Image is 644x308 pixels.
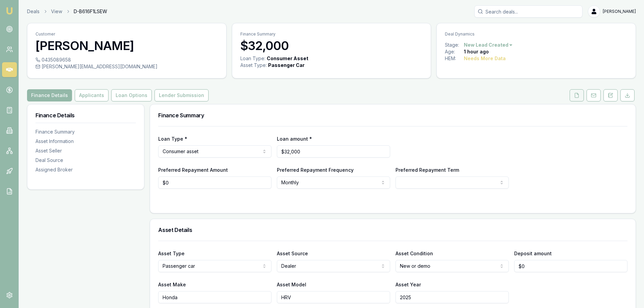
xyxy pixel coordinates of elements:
[158,113,627,118] h3: Finance Summary
[603,9,636,14] span: [PERSON_NAME]
[158,136,187,142] label: Loan Type *
[445,42,464,48] div: Stage:
[445,55,464,62] div: HEM:
[154,89,209,101] button: Lender Submission
[464,48,489,55] div: 1 hour ago
[474,5,582,18] input: Search deals
[240,31,423,37] p: Finance Summary
[277,282,306,287] label: Asset Model
[35,166,136,173] div: Assigned Broker
[75,89,109,101] button: Applicants
[396,282,421,287] label: Asset Year
[268,62,305,69] div: Passenger Car
[35,147,136,154] div: Asset Seller
[240,62,267,69] div: Asset Type :
[153,89,210,101] a: Lender Submission
[396,167,459,173] label: Preferred Repayment Term
[158,251,185,256] label: Asset Type
[51,8,62,15] a: View
[158,282,186,287] label: Asset Make
[240,55,265,62] div: Loan Type:
[35,63,218,70] div: [PERSON_NAME][EMAIL_ADDRESS][DOMAIN_NAME]
[35,31,218,37] p: Customer
[158,167,228,173] label: Preferred Repayment Amount
[514,251,552,256] label: Deposit amount
[27,8,107,15] nav: breadcrumb
[73,89,110,101] a: Applicants
[27,89,72,101] button: Finance Details
[35,113,136,118] h3: Finance Details
[27,89,73,101] a: Finance Details
[35,39,218,52] h3: [PERSON_NAME]
[267,55,308,62] div: Consumer Asset
[35,157,136,164] div: Deal Source
[158,227,627,233] h3: Asset Details
[277,136,312,142] label: Loan amount *
[464,55,506,62] div: Needs More Data
[277,145,390,158] input: $
[277,251,308,256] label: Asset Source
[240,39,423,52] h3: $32,000
[110,89,153,101] a: Loan Options
[35,128,136,135] div: Finance Summary
[445,48,464,55] div: Age:
[74,8,107,15] span: D-B616F1LSEW
[396,251,433,256] label: Asset Condition
[464,42,513,48] button: New Lead Created
[514,260,627,272] input: $
[35,56,218,63] div: 0435089658
[5,7,14,15] img: emu-icon-u.png
[35,138,136,145] div: Asset Information
[27,8,40,15] a: Deals
[445,31,627,37] p: Deal Dynamics
[158,176,271,189] input: $
[277,167,354,173] label: Preferred Repayment Frequency
[111,89,152,101] button: Loan Options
